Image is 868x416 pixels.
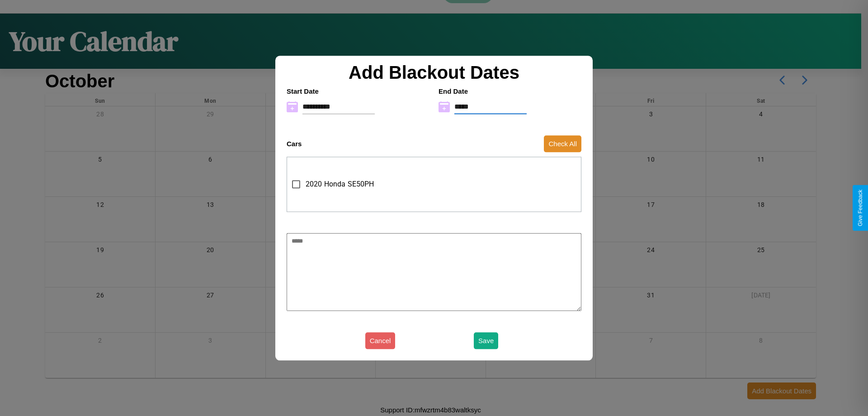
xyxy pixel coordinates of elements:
button: Cancel [365,332,396,349]
button: Save [474,332,498,349]
h2: Add Blackout Dates [282,62,586,83]
h4: Cars [287,140,302,148]
div: Give Feedback [857,190,863,226]
span: 2020 Honda SE50PH [306,179,374,190]
button: Check All [544,135,581,152]
h4: End Date [439,87,581,95]
h4: Start Date [287,87,429,95]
